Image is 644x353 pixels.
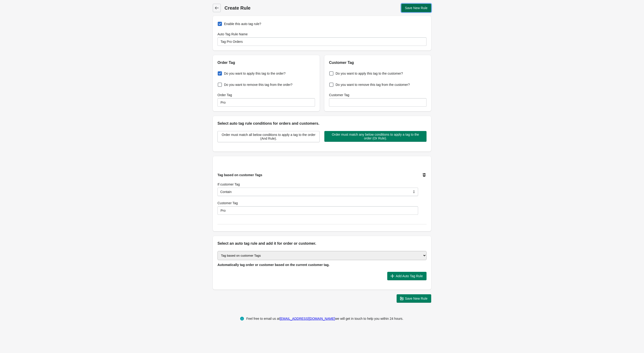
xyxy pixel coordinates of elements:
[397,294,431,303] button: Save New Rule
[405,297,428,300] span: Save New Rule
[396,274,423,278] span: Add Auto Tag Rule
[224,5,322,11] h1: Create Rule
[217,60,315,66] h2: Order Tag
[324,131,427,142] button: Order must match any below conditions to apply a tag to the order (Or Rule).
[224,22,261,26] span: Enable this auto tag rule?
[401,4,431,12] button: Save New Rule
[280,317,335,320] a: [EMAIL_ADDRESS][DOMAIN_NAME]
[246,316,403,321] div: Feel free to email us at we will get in touch to help you within 24 hours.
[336,71,403,76] span: Do you want to apply this tag to the customer?
[217,32,248,36] label: Auto Tag Rule Name
[217,241,427,246] h2: Select an auto tag rule and add it for order or customer.
[217,93,232,97] label: Order Tag
[217,263,329,267] span: Automatically tag order or customer based on the current customer tag.
[405,6,428,10] span: Save New Rule
[221,133,316,140] span: Order must match all below conditions to apply a tag to the order (And Rule).
[328,133,423,140] span: Order must match any below conditions to apply a tag to the order (Or Rule).
[217,206,418,215] input: Wholesale
[224,82,293,87] span: Do you want to remove this tag from the order?
[217,182,240,187] label: If customer Tag
[217,131,320,142] button: Order must match all below conditions to apply a tag to the order (And Rule).
[217,173,262,177] span: Tag based on customer Tags
[336,82,410,87] span: Do you want to remove this tag from the customer?
[217,201,238,205] label: Customer Tag
[329,93,349,97] label: Customer Tag
[224,71,286,76] span: Do you want to apply this tag to the order?
[387,272,427,280] button: Add Auto Tag Rule
[217,121,427,126] h2: Select auto tag rule conditions for orders and customers.
[329,60,427,66] h2: Customer Tag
